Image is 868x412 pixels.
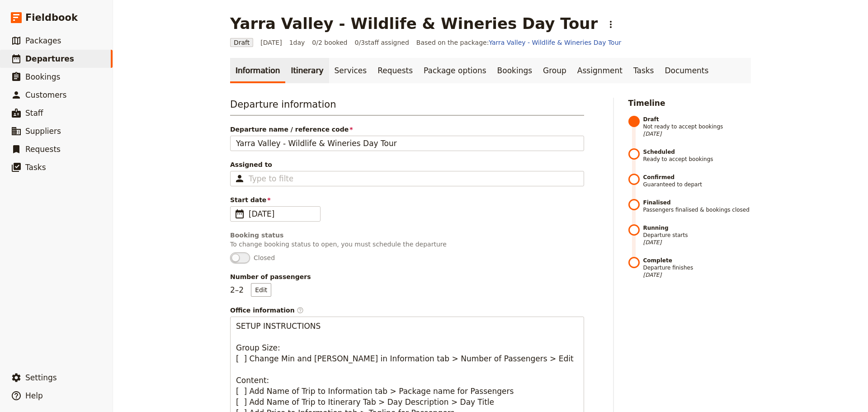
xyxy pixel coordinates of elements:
a: Itinerary [285,58,329,83]
span: Requests [25,145,61,154]
strong: Running [643,224,751,232]
a: Group [538,58,572,83]
span: Help [25,391,43,400]
a: Bookings [492,58,538,83]
strong: Confirmed [643,174,751,181]
a: Yarra Valley - Wildlife & Wineries Day Tour [489,39,621,46]
button: Actions [603,17,618,32]
span: [DATE] [643,239,751,246]
span: Departure finishes [643,257,751,279]
p: 2 – 2 [230,283,271,297]
a: Services [329,58,373,83]
input: Departure name / reference code [230,136,584,151]
strong: Scheduled [643,148,751,156]
input: Assigned to [249,173,293,184]
strong: Draft [643,116,751,123]
span: [DATE] [643,130,751,137]
span: Closed [254,253,275,262]
span: Number of passengers [230,272,584,281]
span: ​ [234,208,245,219]
span: 0/2 booked [312,38,347,47]
span: Settings [25,373,57,382]
span: Suppliers [25,127,61,136]
h2: Timeline [628,98,751,109]
span: Departure name / reference code [230,125,584,134]
span: [DATE] [249,208,315,219]
h3: Departure information [230,98,584,116]
strong: Finalised [643,199,751,206]
span: Office information [230,306,584,315]
h1: Yarra Valley - Wildlife & Wineries Day Tour [230,14,598,33]
span: Guaranteed to depart [643,174,751,188]
a: Information [230,58,285,83]
span: Packages [25,36,61,45]
p: To change booking status to open, you must schedule the departure [230,240,584,249]
a: Requests [372,58,418,83]
span: Customers [25,90,66,99]
span: Assigned to [230,160,584,169]
span: Fieldbook [25,11,78,24]
strong: Complete [643,257,751,264]
span: [DATE] [643,271,751,279]
span: Departures [25,54,74,63]
span: Draft [230,38,253,47]
a: Assignment [572,58,628,83]
span: Staff [25,109,43,118]
span: Start date [230,195,584,204]
a: Tasks [628,58,660,83]
span: 0 / 3 staff assigned [354,38,409,47]
a: Documents [659,58,714,83]
a: Package options [418,58,491,83]
span: Not ready to accept bookings [643,116,751,137]
span: Based on the package: [416,38,621,47]
span: ​ [297,307,304,314]
div: Booking status [230,231,584,240]
span: [DATE] [260,38,282,47]
button: Number of passengers2–2 [251,283,271,297]
span: Bookings [25,72,60,81]
span: 1 day [289,38,305,47]
span: Departure starts [643,224,751,246]
span: Ready to accept bookings [643,148,751,163]
span: Tasks [25,163,46,172]
span: Passengers finalised & bookings closed [643,199,751,213]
